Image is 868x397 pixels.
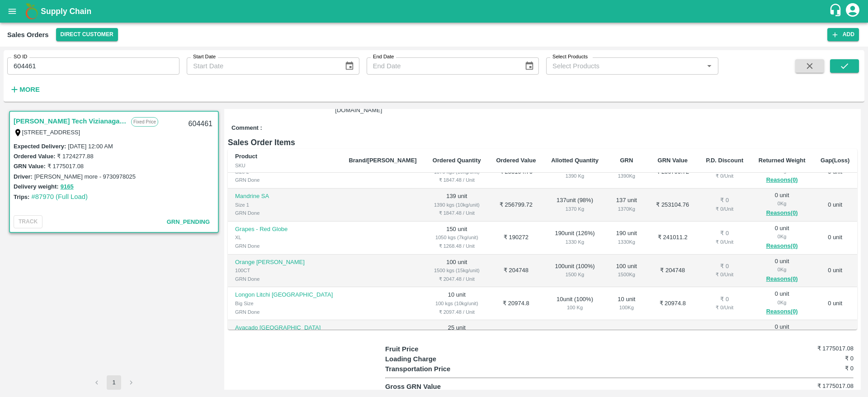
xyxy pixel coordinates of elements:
input: Start Date [187,57,337,75]
input: End Date [367,57,517,75]
td: ₹ 204748 [489,255,544,288]
button: page 1 [107,375,121,390]
div: ₹ 0 [706,196,744,205]
div: 1390 kgs (10kg/unit) [432,201,481,209]
b: P.D. Discount [706,157,743,164]
b: Allotted Quantity [551,157,599,164]
div: 190 unit ( 126 %) [551,229,599,246]
div: 0 unit [758,257,806,284]
div: 10 unit [613,295,640,312]
div: XL [235,233,334,241]
div: 1330 Kg [613,238,640,246]
div: 0 Kg [758,298,806,307]
b: Brand/[PERSON_NAME] [349,157,416,164]
p: Avacado [GEOGRAPHIC_DATA] [235,324,334,332]
p: Orange [PERSON_NAME] [235,258,334,267]
div: 1050 kgs (7kg/unit) [432,233,481,241]
div: 100 unit [613,262,640,279]
div: 1330 Kg [551,238,599,246]
div: ₹ 1847.48 / Unit [432,209,481,217]
td: ₹ 20974.8 [647,287,698,320]
td: ₹ 256799.72 [489,189,544,222]
button: Open [703,60,715,72]
div: 190 unit [613,229,640,246]
div: 25 unit ( 100 %) [551,328,599,345]
div: ₹ 0 [706,229,744,238]
div: 25 unit [613,328,640,345]
h6: ₹ 0 [775,364,854,373]
div: ₹ 2097.48 / Unit [432,308,481,316]
td: ₹ 241011.2 [647,222,698,255]
div: 1500 kgs (15kg/unit) [432,266,481,274]
img: logo [23,2,41,20]
div: ₹ 0 / Unit [706,303,744,312]
b: GRN Value [658,157,688,164]
div: ₹ 0 / Unit [706,270,744,279]
h6: ₹ 0 [775,354,854,363]
div: Sales Orders [7,29,49,41]
div: 604461 [183,113,218,135]
label: End Date [373,53,394,61]
label: Start Date [193,53,216,61]
a: Supply Chain [41,5,829,18]
label: [PERSON_NAME] more - 9730978025 [34,173,136,180]
div: 1500 Kg [551,270,599,279]
label: Trips: [14,194,29,200]
button: More [7,82,42,97]
td: 0 unit [813,287,857,320]
div: 100 unit ( 100 %) [551,262,599,279]
div: GRN Done [235,242,334,250]
div: customer-support [829,3,844,19]
button: Choose date [341,57,358,75]
p: Fruit Price [385,344,502,354]
div: GRN Done [235,176,334,184]
div: GRN Done [235,209,334,217]
td: 150 unit [425,222,489,255]
label: Select Products [552,53,588,61]
div: account of current user [844,2,861,21]
div: 100CT [235,266,334,274]
label: [DATE] 12:00 AM [68,143,113,150]
button: Reasons(0) [758,307,806,317]
td: ₹ 204748 [647,255,698,288]
b: Ordered Quantity [433,157,481,164]
td: 0 unit [813,320,857,353]
div: 0 unit [758,323,806,350]
div: 0 unit [758,290,806,317]
div: Size 1 [235,201,334,209]
button: Reasons(0) [758,241,806,251]
p: Longon Litchi [GEOGRAPHIC_DATA] [235,291,334,299]
label: Comment : [231,124,262,132]
h6: ₹ 1775017.08 [775,382,854,391]
div: GRN Done [235,275,334,283]
td: 0 unit [813,255,857,288]
td: 25 unit [425,320,489,353]
label: Ordered Value: [14,153,55,160]
div: 0 unit [758,224,806,251]
h6: ₹ 1775017.08 [775,344,854,353]
input: Enter SO ID [7,57,179,75]
b: Gap(Loss) [821,157,849,164]
div: 0 Kg [758,232,806,241]
td: ₹ 19937 [489,320,544,353]
button: Choose date [521,57,538,75]
div: 1390 Kg [551,172,599,180]
b: Returned Weight [759,157,806,164]
button: 9165 [61,182,74,192]
p: Transportation Price [385,364,502,374]
b: GRN [620,157,633,164]
td: 10 unit [425,287,489,320]
label: Driver: [14,173,33,180]
td: ₹ 190272 [489,222,544,255]
td: 139 unit [425,189,489,222]
button: Reasons(0) [758,208,806,218]
p: Loading Charge [385,354,502,364]
div: ₹ 0 [706,262,744,271]
label: Expected Delivery : [14,143,66,150]
p: Fixed Price [131,117,158,127]
div: 1500 Kg [613,270,640,279]
button: open drawer [2,1,23,22]
div: Big Size [235,299,334,307]
span: GRN_Pending [167,218,210,225]
div: 137 unit [613,196,640,213]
